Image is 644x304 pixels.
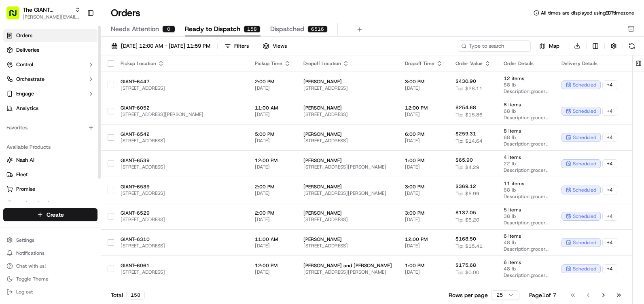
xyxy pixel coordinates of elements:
button: Fleet [3,168,97,181]
span: [DATE] [405,269,443,275]
button: Refresh [626,40,638,52]
span: Tip: $0.00 [455,269,479,276]
span: $369.12 [455,183,476,190]
span: GIANT-6529 [121,210,242,216]
span: [DATE] [405,216,443,223]
span: Chat with us! [16,263,46,269]
div: Pickup Location [121,60,242,67]
p: Welcome 👋 [8,32,147,45]
span: Orchestrate [16,76,44,83]
button: The GIANT Company [23,6,72,14]
span: Tip: $15.41 [455,243,483,249]
span: 68 lb [504,134,549,141]
span: 68 lb [504,82,549,88]
span: 6:00 PM [405,131,443,137]
span: [PERSON_NAME] [303,157,392,164]
span: [PERSON_NAME] [303,210,392,216]
span: 8 items [504,128,549,134]
button: The GIANT Company[PERSON_NAME][EMAIL_ADDRESS][PERSON_NAME][DOMAIN_NAME] [3,3,84,23]
span: [PERSON_NAME] [303,236,392,243]
div: Start new chat [28,77,133,85]
span: [DATE] [405,137,443,144]
div: Total [111,291,145,300]
span: Description: grocery bags [504,167,549,173]
a: 💻API Documentation [65,156,133,170]
span: Description: grocery bags [504,246,549,252]
span: Tip: $5.99 [455,190,479,197]
img: Nash [8,8,24,24]
button: Toggle Theme [3,273,97,285]
span: $137.05 [455,209,476,216]
span: [DATE] [255,190,290,196]
button: Product Catalog [3,197,97,210]
span: 4 items [504,285,549,292]
span: 2:00 PM [255,78,290,85]
span: 1:00 PM [405,157,443,164]
a: Promise [6,186,94,193]
span: API Documentation [76,159,130,167]
span: [PERSON_NAME][EMAIL_ADDRESS][PERSON_NAME][DOMAIN_NAME] [23,14,80,20]
span: 12 items [504,75,549,82]
span: 6 items [504,259,549,266]
span: $430.90 [455,78,476,84]
span: GIANT-6542 [121,131,242,137]
span: [STREET_ADDRESS] [303,85,392,91]
span: Settings [16,237,34,243]
span: Description: grocery bags [504,88,549,95]
span: GIANT-6052 [121,105,242,111]
span: [PERSON_NAME] [303,105,392,111]
a: Nash AI [6,156,94,164]
button: Filters [221,40,252,52]
div: Order Value [455,60,491,67]
span: Promise [16,186,35,193]
div: + 4 [602,80,617,89]
span: Tip: $14.64 [455,138,483,144]
span: GIANT-6539 [121,157,242,164]
span: Fleet [16,171,28,178]
button: See all [125,103,147,113]
span: [DATE] [255,164,290,170]
button: [DATE] 12:00 AM - [DATE] 11:59 PM [108,40,214,52]
span: Pylon [80,179,98,185]
span: 5 items [504,207,549,213]
div: + 4 [602,264,617,273]
span: Description: grocery bags [504,114,549,121]
span: 1:00 PM [405,262,443,269]
span: Nash AI [16,156,34,164]
button: Promise [3,183,97,196]
span: GIANT-6539 [121,184,242,190]
span: [DATE] [27,125,43,132]
span: Analytics [16,105,38,112]
span: 12:00 PM [405,236,443,243]
span: [STREET_ADDRESS][PERSON_NAME] [121,111,242,118]
span: [STREET_ADDRESS] [303,111,392,118]
button: Control [3,58,97,71]
div: + 4 [602,159,617,168]
span: [PERSON_NAME] and [PERSON_NAME] [303,262,392,269]
div: Favorites [3,121,97,134]
span: [DATE] [255,269,290,275]
span: [STREET_ADDRESS][PERSON_NAME] [303,269,392,275]
span: [DATE] [405,243,443,249]
span: [STREET_ADDRESS] [303,216,392,223]
input: Type to search [458,40,531,52]
span: $65.90 [455,157,473,163]
span: [DATE] [405,111,443,118]
span: GIANT-6310 [121,236,242,243]
span: Tip: $6.20 [455,217,479,223]
button: Settings [3,234,97,246]
button: Start new chat [138,80,147,89]
div: + 4 [602,133,617,142]
div: 💻 [68,160,75,166]
span: Orders [16,32,32,39]
span: [STREET_ADDRESS] [121,243,242,249]
span: scheduled [573,213,596,220]
span: Map [549,42,559,50]
span: [DATE] [405,164,443,170]
a: Orders [3,29,97,42]
span: 3:00 PM [405,184,443,190]
div: + 4 [602,238,617,247]
span: [DATE] [255,243,290,249]
span: 11:00 AM [255,236,290,243]
span: Dispatched [270,24,304,34]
